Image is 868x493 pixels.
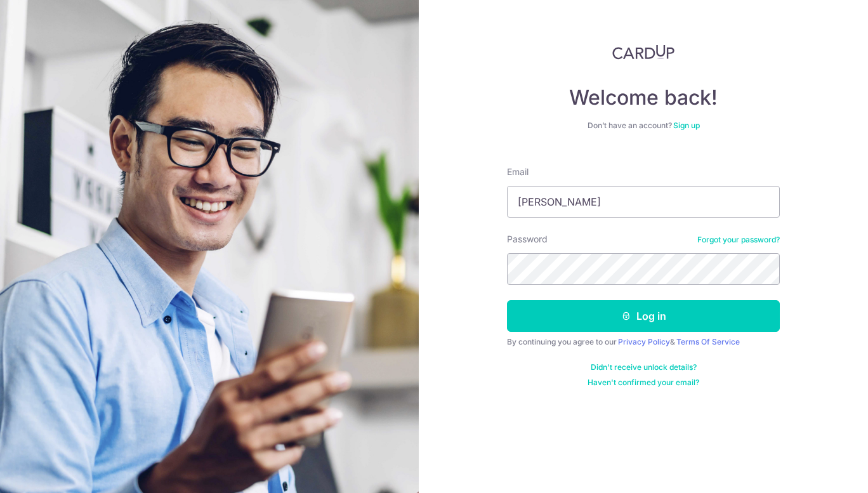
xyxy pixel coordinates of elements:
label: Password [507,233,548,246]
label: Email [507,166,529,178]
img: CardUp Logo [612,44,674,60]
div: Don’t have an account? [507,121,780,131]
a: Haven't confirmed your email? [588,378,699,388]
a: Didn't receive unlock details? [591,362,697,372]
a: Forgot your password? [697,235,780,245]
h4: Welcome back! [507,85,780,110]
input: Enter your Email [507,186,780,218]
a: Terms Of Service [676,337,740,346]
button: Log in [507,300,780,332]
a: Privacy Policy [618,337,670,346]
div: By continuing you agree to our & [507,337,780,347]
a: Sign up [673,121,700,130]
